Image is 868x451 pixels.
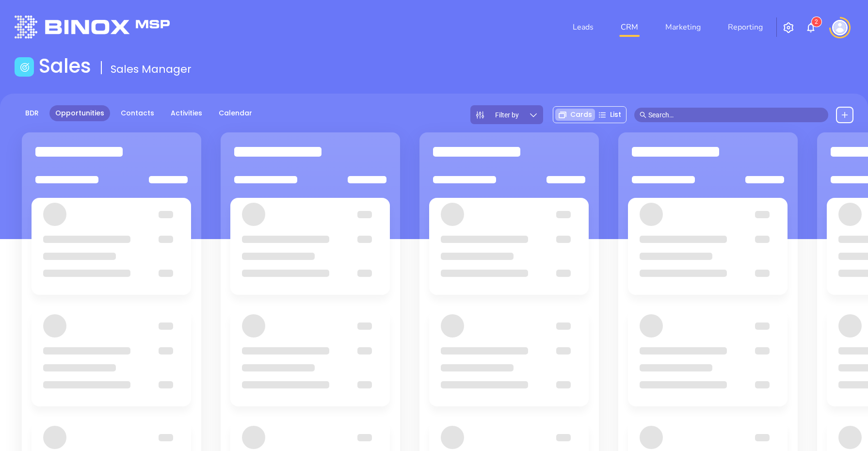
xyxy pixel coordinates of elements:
a: Contacts [115,105,160,121]
a: BDR [19,105,45,121]
div: Cards [555,109,595,121]
a: Activities [165,105,208,121]
a: CRM [617,17,642,37]
input: Search… [648,110,823,120]
img: iconNotification [805,22,817,33]
span: Filter by [495,112,519,118]
a: Calendar [213,105,258,121]
a: Leads [569,17,597,37]
span: Sales Manager [111,62,192,77]
div: List [595,109,624,121]
a: Opportunities [49,105,110,121]
span: search [640,112,646,118]
span: 2 [815,18,818,25]
h1: Sales [39,54,91,78]
a: Marketing [661,17,705,37]
a: Reporting [724,17,767,37]
sup: 2 [812,17,821,27]
img: user [832,20,848,35]
img: logo [15,16,170,38]
img: iconSetting [783,22,794,33]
